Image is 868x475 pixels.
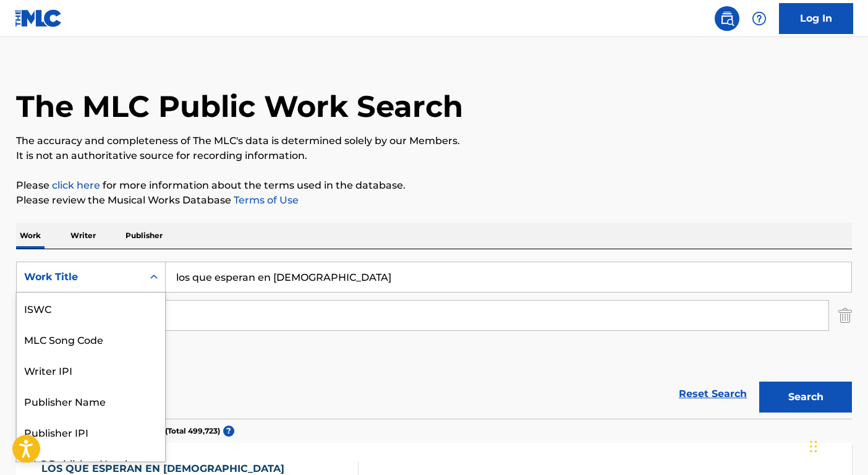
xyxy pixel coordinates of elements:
[24,270,135,285] div: Work Title
[16,134,852,148] p: The accuracy and completeness of The MLC's data is determined solely by our Members.
[16,223,45,249] p: Work
[17,385,165,416] div: Publisher Name
[16,193,852,208] p: Please review the Musical Works Database
[122,223,166,249] p: Publisher
[67,223,100,249] p: Writer
[673,380,753,408] a: Reset Search
[752,11,767,26] img: help
[16,88,463,125] h1: The MLC Public Work Search
[810,428,817,465] div: Drag
[231,194,299,206] a: Terms of Use
[16,178,852,193] p: Please for more information about the terms used in the database.
[779,3,853,34] a: Log In
[720,11,734,26] img: search
[747,6,772,31] div: Help
[223,426,234,437] span: ?
[15,9,62,27] img: MLC Logo
[715,6,739,31] a: Public Search
[52,179,100,191] a: click here
[17,293,165,323] div: ISWC
[759,382,852,413] button: Search
[17,354,165,385] div: Writer IPI
[838,300,852,331] img: Delete Criterion
[17,323,165,354] div: MLC Song Code
[16,148,852,163] p: It is not an authoritative source for recording information.
[16,262,852,419] form: Search Form
[17,416,165,447] div: Publisher IPI
[806,416,868,475] iframe: Chat Widget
